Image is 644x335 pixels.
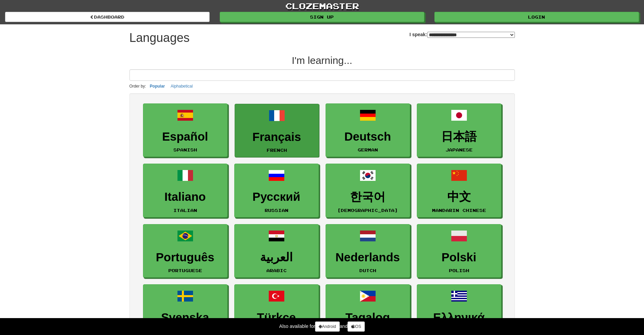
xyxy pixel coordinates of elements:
[147,251,224,264] h3: Português
[168,268,202,273] small: Portuguese
[434,12,639,22] a: Login
[326,224,410,278] a: NederlandsDutch
[147,311,224,324] h3: Svenska
[421,251,498,264] h3: Polski
[427,32,515,38] select: I speak:
[359,268,376,273] small: Dutch
[432,208,486,213] small: Mandarin Chinese
[238,251,315,264] h3: العربية
[266,268,287,273] small: Arabic
[449,268,469,273] small: Polish
[143,103,228,157] a: EspañolSpanish
[315,321,339,332] a: Android
[173,147,197,152] small: Spanish
[417,164,501,217] a: 中文Mandarin Chinese
[129,55,515,66] h2: I'm learning...
[238,190,315,204] h3: Русский
[337,208,398,213] small: [DEMOGRAPHIC_DATA]
[234,164,319,217] a: РусскийRussian
[129,31,190,45] h1: Languages
[446,147,473,152] small: Japanese
[267,148,287,152] small: French
[409,31,515,38] label: I speak:
[326,164,410,217] a: 한국어[DEMOGRAPHIC_DATA]
[147,130,224,143] h3: Español
[348,321,365,332] a: iOS
[234,224,319,278] a: العربيةArabic
[143,164,228,217] a: ItalianoItalian
[147,190,224,204] h3: Italiano
[326,103,410,157] a: DeutschGerman
[169,82,195,90] button: Alphabetical
[265,208,288,213] small: Russian
[417,103,501,157] a: 日本語Japanese
[329,190,406,204] h3: 한국어
[235,104,319,158] a: FrançaisFrench
[173,208,197,213] small: Italian
[220,12,424,22] a: Sign up
[148,82,167,90] button: Popular
[129,84,146,89] small: Order by:
[421,190,498,204] h3: 中文
[417,224,501,278] a: PolskiPolish
[421,130,498,143] h3: 日本語
[238,130,315,144] h3: Français
[5,12,210,22] a: dashboard
[143,224,228,278] a: PortuguêsPortuguese
[329,251,406,264] h3: Nederlands
[358,147,378,152] small: German
[329,311,406,324] h3: Tagalog
[238,311,315,324] h3: Türkçe
[329,130,406,143] h3: Deutsch
[421,311,498,324] h3: Ελληνικά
